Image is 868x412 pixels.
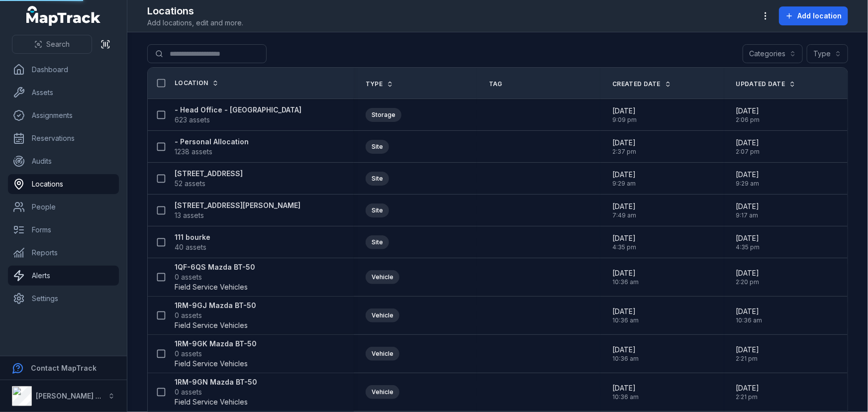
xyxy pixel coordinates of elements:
span: [DATE] [612,345,639,355]
a: Assignments [8,105,119,125]
time: 3/7/2025, 9:17:26 AM [736,202,760,219]
span: 2:21 pm [736,355,760,363]
button: Add location [779,6,848,25]
span: 4:35 pm [612,243,636,251]
span: [DATE] [736,383,760,393]
strong: [PERSON_NAME] Air [36,392,105,400]
strong: 1QF-6QS Mazda BT-50 [175,262,255,272]
span: 10:36 am [736,316,763,324]
span: 0 assets [175,349,202,359]
span: Add location [797,11,842,21]
span: [DATE] [612,170,636,180]
time: 8/15/2025, 10:36:34 AM [736,307,763,324]
time: 8/20/2025, 2:07:15 PM [736,138,760,156]
a: Alerts [8,266,119,286]
a: Assets [8,83,119,103]
a: Created Date [612,80,672,88]
a: Dashboard [8,60,119,80]
a: [STREET_ADDRESS][PERSON_NAME]13 assets [175,201,300,220]
a: Updated Date [736,80,796,88]
span: 623 assets [175,115,210,125]
strong: - Head Office - [GEOGRAPHIC_DATA] [175,105,301,115]
a: Settings [8,289,119,309]
time: 11/11/2024, 9:09:29 PM [612,106,637,124]
span: [DATE] [612,268,639,278]
span: Field Service Vehicles [175,282,248,292]
span: 40 assets [175,242,206,252]
span: Field Service Vehicles [175,320,248,330]
span: [DATE] [736,106,760,116]
time: 8/18/2025, 2:21:01 PM [736,345,760,363]
strong: Contact MapTrack [31,364,96,372]
div: Vehicle [366,309,399,322]
span: 2:21 pm [736,393,760,401]
span: 2:07 pm [736,148,760,156]
span: 13 assets [175,210,204,220]
time: 8/18/2025, 2:21:09 PM [736,383,760,401]
a: MapTrack [26,6,101,26]
a: Reservations [8,128,119,148]
time: 8/15/2025, 10:36:34 AM [612,307,639,324]
div: Site [366,235,389,249]
span: [DATE] [736,268,760,278]
a: Location [175,79,219,87]
div: Vehicle [366,385,399,399]
span: [DATE] [736,170,760,180]
span: [DATE] [612,233,636,243]
time: 8/15/2025, 10:36:34 AM [612,383,639,401]
span: 10:36 am [612,278,639,286]
a: 1QF-6QS Mazda BT-500 assetsField Service Vehicles [175,262,255,292]
a: - Head Office - [GEOGRAPHIC_DATA]623 assets [175,105,301,125]
time: 8/15/2025, 10:36:34 AM [612,345,639,363]
span: 0 assets [175,387,202,397]
span: [DATE] [612,138,636,148]
span: 2:20 pm [736,278,760,286]
span: [DATE] [612,383,639,393]
strong: 111 bourke [175,232,210,242]
time: 6/24/2025, 9:29:05 AM [612,170,636,188]
a: Reports [8,243,119,263]
a: Type [366,80,393,88]
strong: 1RM-9GJ Mazda BT-50 [175,301,256,310]
time: 1/29/2025, 2:37:12 PM [612,138,636,156]
a: People [8,197,119,217]
time: 2/19/2025, 7:49:01 AM [612,202,636,219]
span: [DATE] [612,106,637,116]
span: 2:37 pm [612,148,636,156]
span: 9:29 am [736,180,760,188]
button: Categories [743,44,803,63]
div: Site [366,140,389,154]
time: 8/18/2025, 2:20:28 PM [736,268,760,286]
a: - Personal Allocation1238 assets [175,137,249,157]
strong: - Personal Allocation [175,137,249,147]
span: [DATE] [612,307,639,316]
time: 6/24/2025, 9:29:05 AM [736,170,760,188]
span: [DATE] [736,233,760,243]
span: 7:49 am [612,211,636,219]
a: 1RM-9GN Mazda BT-500 assetsField Service Vehicles [175,377,257,407]
time: 11/20/2024, 4:35:12 PM [612,233,636,251]
div: Site [366,204,389,217]
div: Storage [366,108,401,122]
span: Updated Date [736,80,785,88]
a: 1RM-9GK Mazda BT-500 assetsField Service Vehicles [175,339,257,369]
button: Search [12,35,92,54]
span: [DATE] [736,202,760,211]
span: 1238 assets [175,147,212,157]
a: [STREET_ADDRESS]52 assets [175,169,243,189]
span: [DATE] [736,307,763,316]
span: [DATE] [612,202,636,211]
a: Audits [8,151,119,171]
strong: 1RM-9GN Mazda BT-50 [175,377,257,387]
span: 4:35 pm [736,243,760,251]
span: 10:36 am [612,316,639,324]
span: Add locations, edit and more. [147,18,243,28]
time: 8/15/2025, 10:36:34 AM [612,268,639,286]
time: 8/20/2025, 2:06:53 PM [736,106,760,124]
span: 0 assets [175,272,202,282]
span: Field Service Vehicles [175,359,248,369]
span: Field Service Vehicles [175,397,248,407]
div: Vehicle [366,270,399,284]
span: Location [175,79,208,87]
a: Locations [8,174,119,194]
